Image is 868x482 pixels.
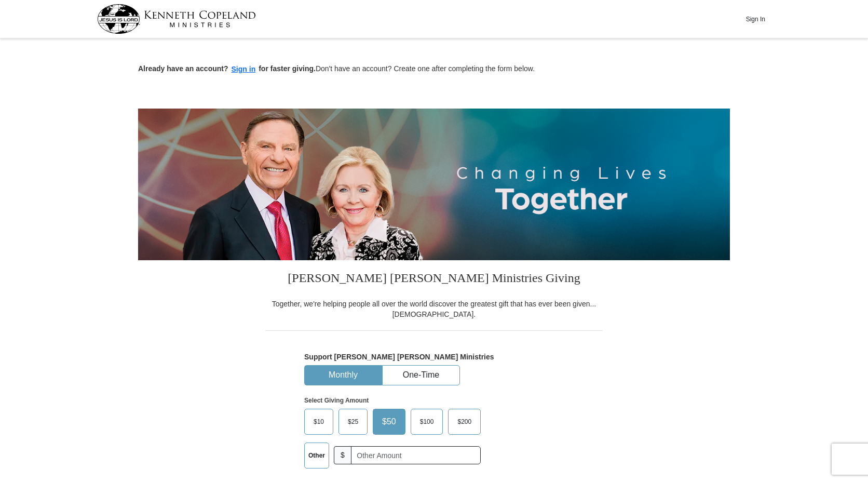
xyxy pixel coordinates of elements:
[334,446,351,464] span: $
[305,443,329,468] label: Other
[383,366,459,385] button: One-Time
[305,366,382,385] button: Monthly
[304,397,369,404] strong: Select Giving Amount
[343,414,363,430] span: $25
[138,63,730,75] p: Don't have an account? Create one after completing the form below.
[304,353,564,361] h5: Support [PERSON_NAME] [PERSON_NAME] Ministries
[351,446,481,464] input: Other Amount
[265,260,603,299] h3: [PERSON_NAME] [PERSON_NAME] Ministries Giving
[415,414,439,430] span: $100
[740,11,771,27] button: Sign In
[452,414,477,430] span: $200
[377,414,401,430] span: $50
[308,414,329,430] span: $10
[97,4,256,34] img: kcm-header-logo.svg
[138,64,316,73] strong: Already have an account? for faster giving.
[228,63,259,75] button: Sign in
[265,299,603,319] div: Together, we're helping people all over the world discover the greatest gift that has ever been g...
